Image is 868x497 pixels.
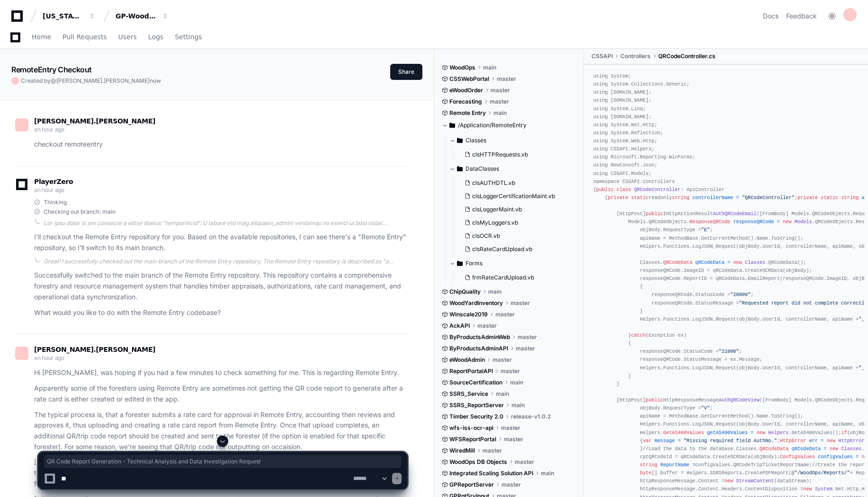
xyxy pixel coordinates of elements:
[733,260,742,265] span: new
[465,137,486,144] span: Classes
[701,405,710,411] span: "V"
[620,52,651,60] span: Controllers
[34,367,407,378] p: Hi [PERSON_NAME], was hoping if you had a few minutes to check something for me. This is regardin...
[713,211,756,217] span: AuthQRCodeEmail
[841,430,847,436] span: if
[449,322,470,330] span: AckAPI
[34,117,155,125] span: [PERSON_NAME].[PERSON_NAME]
[449,333,510,341] span: ByProductsAdminWeb
[646,397,663,403] span: public
[34,307,407,318] p: What would you like to do with the Remote Entry codebase?
[821,195,838,201] span: static
[34,179,73,184] span: PlayerZero
[461,176,571,190] button: clsAUTHDTL.vb
[695,260,725,265] span: qRCodeData
[617,187,631,192] span: class
[730,292,751,297] span: "20000"
[449,87,483,94] span: eWoodOrder
[449,64,475,71] span: WoodOps
[488,288,501,296] span: main
[449,379,502,386] span: SourceCertification
[34,186,64,193] span: an hour ago
[757,430,765,436] span: new
[449,345,508,352] span: ByProductsAdminAPI
[777,219,780,225] span: =
[116,11,156,21] div: GP-WoodOps
[591,52,613,60] span: CSSAPI
[449,98,482,105] span: Forecasting
[658,52,716,60] span: QRCodeController.cs
[672,195,689,201] span: string
[727,260,730,265] span: =
[175,26,202,48] a: Settings
[841,195,859,201] span: string
[797,195,818,201] span: private
[457,135,463,146] svg: Directory
[390,64,422,80] button: Share
[719,349,739,354] span: "21000"
[631,195,649,201] span: static
[511,401,525,409] span: main
[457,163,463,174] svg: Directory
[51,77,56,84] span: @
[461,148,571,161] button: clsHTTPRequests.vb
[472,274,534,281] span: frmRateCardUpload.vb
[39,8,99,25] button: [US_STATE] Pacific
[118,34,137,40] span: Users
[148,34,163,40] span: Logs
[34,354,64,361] span: an hour ago
[461,271,571,284] button: frmRateCardUpload.vb
[477,322,497,330] span: master
[44,208,116,216] span: Checking out branch: main
[472,151,528,158] span: clsHTTPRequests.vb
[783,219,791,225] span: new
[496,390,509,398] span: main
[510,379,523,386] span: main
[449,367,493,375] span: ReportPortalAPI
[449,356,485,364] span: eWoodAdmin
[44,258,407,265] div: Great! I successfully checked out the main branch of the Remote Entry repository. The Remote Entr...
[449,401,504,409] span: SSRS_ReportServer
[449,390,488,398] span: SSRS_Service
[63,26,107,48] a: Pull Requests
[43,11,83,21] div: [US_STATE] Pacific
[34,270,407,302] p: Successfully switched to the main branch of the Remote Entry repository. This repository contains...
[34,139,407,150] p: checkout remoteentry
[596,187,614,192] span: public
[465,165,499,173] span: DataClasses
[118,26,137,48] a: Users
[491,87,510,94] span: master
[47,458,399,465] span: QR Code Report Generation - Technical Analysis and Data Investigation Request
[516,345,535,352] span: master
[449,311,488,318] span: Winscale2019
[442,118,577,133] button: /Application/RemoteEntry
[472,192,555,200] span: clsLoggerCertificationMaint.vb
[461,203,571,216] button: clsLoggerMaint.vb
[663,260,693,265] span: QRCodeData
[745,260,765,265] span: Classes
[63,34,107,40] span: Pull Requests
[492,356,512,364] span: master
[510,299,530,307] span: master
[112,8,172,25] button: GP-WoodOps
[449,133,577,148] button: Classes
[511,413,551,420] span: release-v1.0.2
[493,109,507,117] span: main
[689,219,730,225] span: ResponseQRCode
[472,219,518,227] span: clsMyLoggers.vb
[707,430,748,436] span: getAS400Values
[21,77,161,85] span: Created by
[501,424,520,432] span: master
[663,430,704,436] span: GetAS400Values
[497,75,516,83] span: master
[465,260,483,267] span: Forms
[472,245,532,253] span: clsRateCardUpload.vb
[768,430,788,436] span: Helpers
[472,232,500,240] span: clsOCR.vb
[646,211,663,217] span: public
[461,216,571,229] button: clsMyLoggers.vb
[148,26,163,48] a: Logs
[742,195,795,201] span: "QRCodeController"
[608,195,628,201] span: private
[518,333,537,341] span: master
